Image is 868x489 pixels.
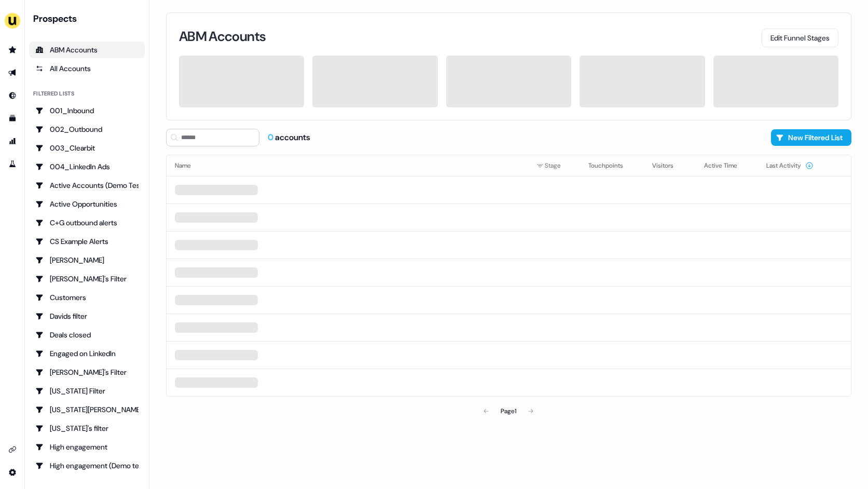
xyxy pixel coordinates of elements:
[29,439,145,455] a: Go to High engagement
[35,143,139,153] div: 003_Clearbit
[704,156,750,175] button: Active Time
[29,177,145,194] a: Go to Active Accounts (Demo Test)
[35,442,139,452] div: High engagement
[4,87,21,104] a: Go to Inbound
[4,441,21,458] a: Go to integrations
[4,64,21,81] a: Go to outbound experience
[762,29,838,47] button: Edit Funnel Stages
[29,233,145,250] a: Go to CS Example Alerts
[33,12,145,25] div: Prospects
[29,196,145,212] a: Go to Active Opportunities
[35,199,139,209] div: Active Opportunities
[35,460,139,471] div: High engagement (Demo testing)
[29,420,145,437] a: Go to Georgia's filter
[35,218,139,228] div: C+G outbound alerts
[588,156,636,175] button: Touchpoints
[35,386,139,396] div: [US_STATE] Filter
[29,270,145,287] a: Go to Charlotte's Filter
[29,42,145,58] a: ABM Accounts
[29,364,145,381] a: Go to Geneviève's Filter
[35,63,139,74] div: All Accounts
[29,102,145,119] a: Go to 001_Inbound
[29,158,145,175] a: Go to 004_LinkedIn Ads
[652,156,686,175] button: Visitors
[35,292,139,303] div: Customers
[35,124,139,134] div: 002_Outbound
[771,129,851,146] button: New Filtered List
[29,121,145,138] a: Go to 002_Outbound
[35,367,139,377] div: [PERSON_NAME]'s Filter
[29,289,145,306] a: Go to Customers
[501,406,516,416] div: Page 1
[179,30,266,43] h3: ABM Accounts
[268,132,310,143] div: accounts
[35,105,139,116] div: 001_Inbound
[29,345,145,362] a: Go to Engaged on LinkedIn
[167,155,528,176] th: Name
[33,89,74,98] div: Filtered lists
[35,404,139,415] div: [US_STATE][PERSON_NAME]
[4,133,21,150] a: Go to attribution
[35,255,139,265] div: [PERSON_NAME]
[29,252,145,268] a: Go to Charlotte Stone
[29,327,145,343] a: Go to Deals closed
[29,457,145,474] a: Go to High engagement (Demo testing)
[35,161,139,172] div: 004_LinkedIn Ads
[29,214,145,231] a: Go to C+G outbound alerts
[35,423,139,433] div: [US_STATE]'s filter
[4,42,21,58] a: Go to prospects
[35,348,139,359] div: Engaged on LinkedIn
[35,311,139,321] div: Davids filter
[35,180,139,191] div: Active Accounts (Demo Test)
[29,60,145,77] a: All accounts
[766,156,814,175] button: Last Activity
[536,160,572,171] div: Stage
[4,156,21,172] a: Go to experiments
[4,464,21,481] a: Go to integrations
[29,308,145,324] a: Go to Davids filter
[29,383,145,399] a: Go to Georgia Filter
[35,236,139,247] div: CS Example Alerts
[35,45,139,55] div: ABM Accounts
[4,110,21,127] a: Go to templates
[35,330,139,340] div: Deals closed
[29,140,145,156] a: Go to 003_Clearbit
[29,401,145,418] a: Go to Georgia Slack
[35,274,139,284] div: [PERSON_NAME]'s Filter
[268,132,275,143] span: 0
